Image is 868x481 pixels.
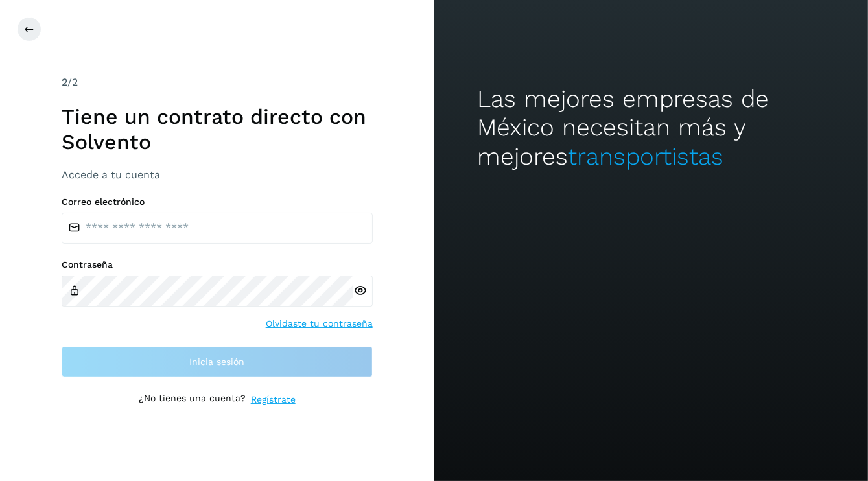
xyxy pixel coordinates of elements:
[62,259,373,270] label: Contraseña
[62,75,373,90] div: /2
[251,393,296,406] a: Regístrate
[266,317,373,331] a: Olvidaste tu contraseña
[139,393,246,406] p: ¿No tienes una cuenta?
[568,143,723,170] span: transportistas
[189,357,244,366] span: Inicia sesión
[62,196,373,207] label: Correo electrónico
[477,85,825,171] h2: Las mejores empresas de México necesitan más y mejores
[62,346,373,377] button: Inicia sesión
[62,104,373,154] h1: Tiene un contrato directo con Solvento
[62,169,373,181] h3: Accede a tu cuenta
[62,76,67,88] span: 2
